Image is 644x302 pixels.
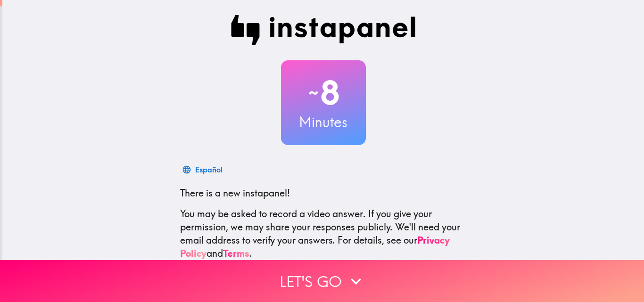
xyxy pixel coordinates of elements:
[180,160,226,179] button: Español
[223,247,249,259] a: Terms
[281,112,366,132] h3: Minutes
[180,207,467,260] p: You may be asked to record a video answer. If you give your permission, we may share your respons...
[281,73,366,112] h2: 8
[231,15,416,45] img: Instapanel
[307,79,320,107] span: ~
[180,234,450,259] a: Privacy Policy
[180,187,290,199] span: There is a new instapanel!
[195,163,223,176] div: Español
